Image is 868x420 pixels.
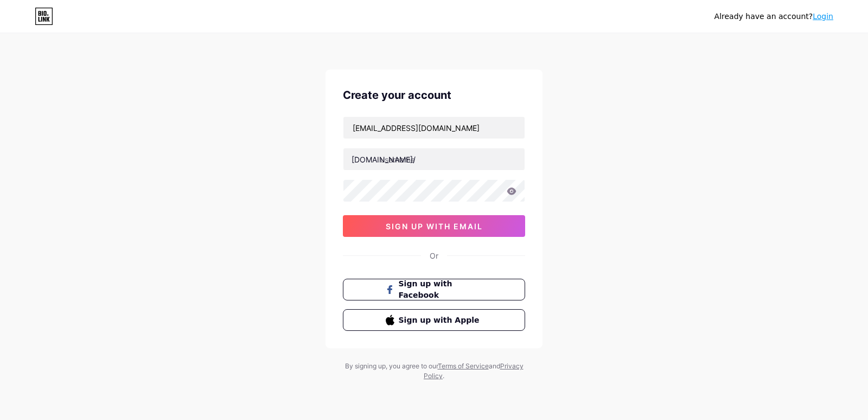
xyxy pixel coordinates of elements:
[714,11,833,22] div: Already have an account?
[438,362,489,370] a: Terms of Service
[343,309,525,331] button: Sign up with Apple
[386,222,483,231] span: sign up with email
[343,117,525,139] input: Email
[343,87,525,103] div: Create your account
[813,12,833,21] a: Login
[343,215,525,237] button: sign up with email
[343,148,525,170] input: username
[343,279,525,300] button: Sign up with Facebook
[342,361,526,381] div: By signing up, you agree to our and .
[430,250,438,261] div: Or
[352,154,416,165] div: [DOMAIN_NAME]/
[399,315,483,326] span: Sign up with Apple
[399,278,483,301] span: Sign up with Facebook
